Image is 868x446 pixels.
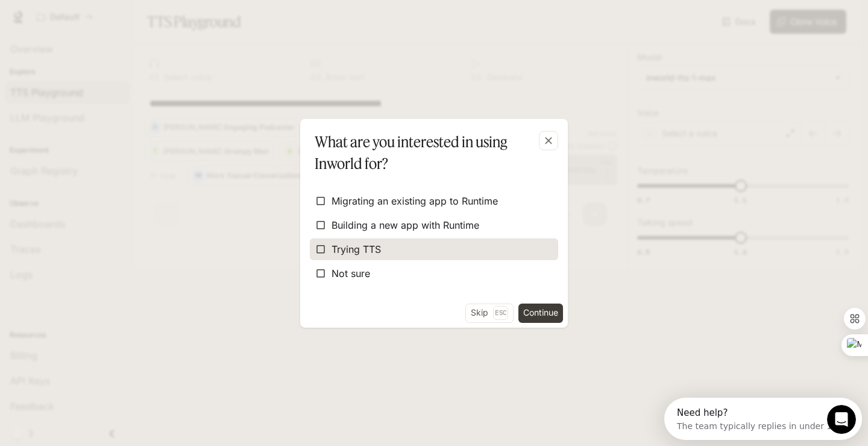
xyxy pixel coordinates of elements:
div: Need help? [13,10,173,20]
button: SkipEsc [465,304,514,323]
span: Building a new app with Runtime [332,218,479,232]
p: Esc [493,306,508,319]
span: Trying TTS [332,242,381,256]
iframe: Intercom live chat discovery launcher [664,398,862,440]
div: The team typically replies in under 1h [13,20,173,33]
p: What are you interested in using Inworld for? [315,131,549,174]
button: Continue [518,304,563,323]
span: Migrating an existing app to Runtime [332,194,498,208]
div: Open Intercom Messenger [5,5,209,38]
iframe: Intercom live chat [827,405,856,434]
span: Not sure [332,266,370,281]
